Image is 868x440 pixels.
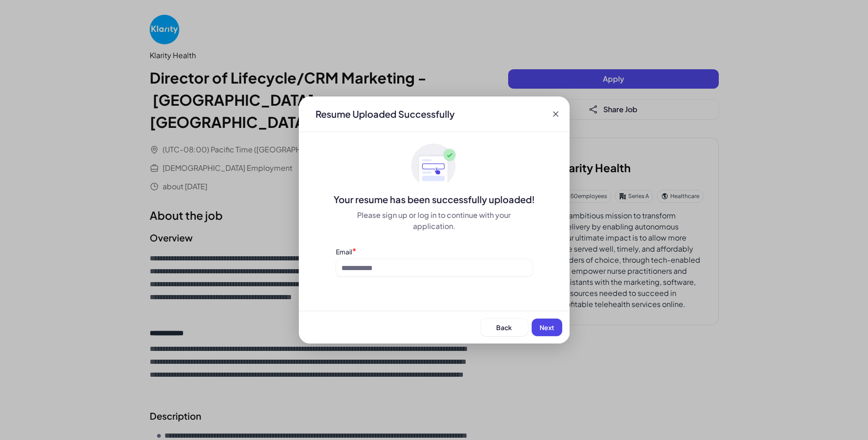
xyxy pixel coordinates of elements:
label: Email [336,247,352,256]
span: Next [540,323,554,332]
span: Back [496,323,512,332]
img: ApplyedMaskGroup3.svg [411,143,457,189]
div: Please sign up or log in to continue with your application. [336,210,533,232]
div: Resume Uploaded Successfully [308,108,462,121]
button: Next [532,319,562,336]
button: Back [480,319,528,336]
div: Your resume has been successfully uploaded! [299,193,570,206]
